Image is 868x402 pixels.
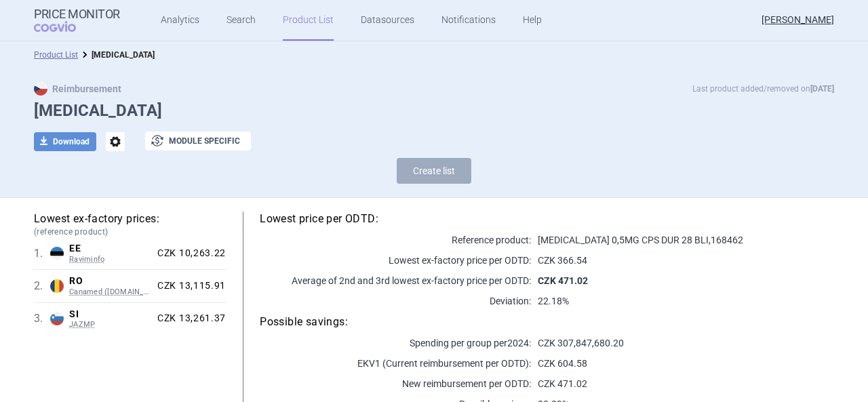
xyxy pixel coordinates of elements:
div: CZK 13,115.91 [152,280,226,292]
p: [MEDICAL_DATA] 0,5MG CPS DUR 28 BLI , 168462 [531,233,834,247]
img: CZ [34,82,47,96]
span: JAZMP [69,320,152,329]
div: CZK 13,261.37 [152,313,226,325]
span: Raviminfo [69,255,152,264]
p: EKV1 (Current reimbursement per ODTD): [260,357,531,370]
p: CZK 604.58 [531,357,834,370]
p: CZK 366.54 [531,254,834,267]
strong: Reimbursement [34,83,121,94]
strong: [MEDICAL_DATA] [92,50,155,60]
span: SI [69,308,152,321]
li: Fingolimod [78,48,155,62]
h1: [MEDICAL_DATA] [34,101,834,121]
p: Reference product: [260,233,531,247]
p: Average of 2nd and 3rd lowest ex-factory price per ODTD: [260,274,531,287]
span: RO [69,275,152,287]
img: Romania [50,279,64,293]
span: (reference product) [34,226,226,238]
button: Download [34,132,96,151]
li: Product List [34,48,78,62]
p: 22.18% [531,294,834,308]
p: CZK 471.02 [531,377,834,390]
div: CZK 10,263.22 [152,247,226,260]
button: Module specific [145,132,251,150]
p: Last product added/removed on [692,82,834,96]
span: COGVIO [34,21,95,32]
span: 3 . [34,310,50,327]
h5: Possible savings: [260,315,834,329]
img: Slovenia [50,312,64,325]
span: 2 . [34,278,50,294]
span: Canamed ([DOMAIN_NAME] - Canamed Annex 1) [69,287,152,297]
p: Deviation: [260,294,531,308]
strong: CZK 471.02 [538,275,588,286]
h5: Lowest price per ODTD: [260,212,834,226]
p: CZK 307,847,680.20 [531,336,834,350]
img: Estonia [50,247,64,260]
a: Product List [34,50,78,60]
a: Price MonitorCOGVIO [34,7,120,33]
p: Lowest ex-factory price per ODTD: [260,254,531,267]
strong: Price Monitor [34,7,120,21]
strong: [DATE] [810,84,834,94]
span: EE [69,243,152,255]
span: 1 . [34,245,50,262]
h5: Lowest ex-factory prices: [34,212,226,238]
button: Create list [397,158,471,184]
p: New reimbursement per ODTD: [260,377,531,390]
p: Spending per group per 2024 : [260,336,531,350]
